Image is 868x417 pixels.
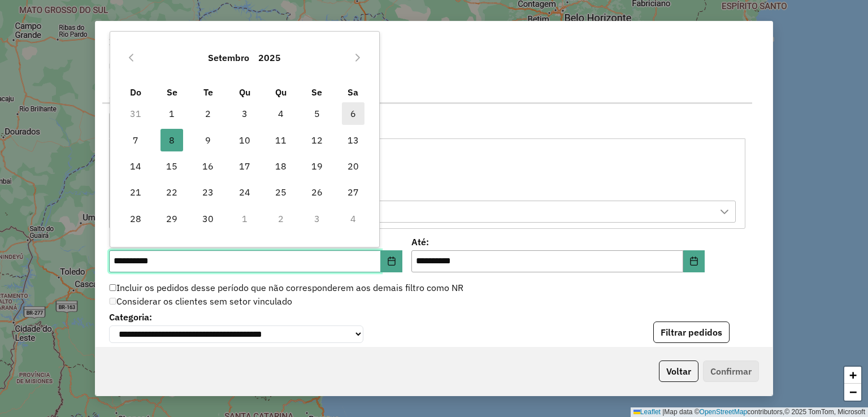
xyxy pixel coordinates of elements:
[110,31,380,247] div: Choose Date
[118,179,154,205] td: 21
[342,129,364,151] span: 13
[160,155,183,177] span: 15
[633,408,661,416] a: Leaflet
[160,129,183,151] span: 8
[124,207,147,230] span: 28
[119,185,736,199] label: Importações
[227,179,263,205] td: 24
[311,86,322,98] span: Se
[263,206,299,232] td: 2
[118,206,154,232] td: 28
[167,86,177,98] span: Se
[124,181,147,203] span: 21
[190,101,226,127] td: 2
[335,101,371,127] td: 6
[270,155,292,177] span: 18
[124,129,147,151] span: 7
[348,86,358,98] span: Sa
[270,129,292,151] span: 11
[306,129,328,151] span: 12
[109,281,463,294] label: Incluir os pedidos desse período que não corresponderem aos demais filtro como NR
[118,127,154,153] td: 7
[263,127,299,153] td: 11
[844,384,861,401] a: Zoom out
[154,127,190,153] td: 8
[306,155,328,177] span: 19
[197,129,219,151] span: 9
[335,206,371,232] td: 4
[662,408,664,416] span: |
[299,206,335,232] td: 3
[233,129,256,151] span: 10
[203,86,213,98] span: Te
[227,153,263,179] td: 17
[239,86,250,98] span: Qu
[335,127,371,153] td: 13
[160,102,183,125] span: 1
[190,127,226,153] td: 9
[335,179,371,205] td: 27
[700,408,748,416] a: OpenStreetMap
[631,407,868,417] div: Map data © contributors,© 2025 TomTom, Microsoft
[118,153,154,179] td: 14
[233,155,256,177] span: 17
[349,49,367,67] button: Next Month
[659,360,698,382] button: Voltar
[227,127,263,153] td: 10
[109,294,292,308] label: Considerar os clientes sem setor vinculado
[653,322,730,343] button: Filtrar pedidos
[306,181,328,203] span: 26
[299,101,335,127] td: 5
[342,181,364,203] span: 27
[154,179,190,205] td: 22
[233,181,256,203] span: 24
[190,153,226,179] td: 16
[342,155,364,177] span: 20
[270,181,292,203] span: 25
[154,101,190,127] td: 1
[335,153,371,179] td: 20
[306,102,328,125] span: 5
[197,207,219,230] span: 30
[275,86,287,98] span: Qu
[299,127,335,153] td: 12
[342,102,364,125] span: 6
[109,310,363,324] label: Categoria:
[233,102,256,125] span: 3
[263,179,299,205] td: 25
[197,181,219,203] span: 23
[130,86,141,98] span: Do
[849,385,857,399] span: −
[849,368,857,382] span: +
[160,207,183,230] span: 29
[227,206,263,232] td: 1
[190,206,226,232] td: 30
[227,101,263,127] td: 3
[102,89,752,104] label: Selecione os pedidos: :
[203,44,254,71] button: Choose Month
[411,235,705,249] label: Até:
[190,179,226,205] td: 23
[154,206,190,232] td: 29
[254,44,285,71] button: Choose Year
[160,181,183,203] span: 22
[197,155,219,177] span: 16
[844,367,861,384] a: Zoom in
[154,153,190,179] td: 15
[122,49,140,67] button: Previous Month
[381,250,402,273] button: Choose Date
[263,153,299,179] td: 18
[263,101,299,127] td: 4
[118,101,154,127] td: 31
[270,102,292,125] span: 4
[299,179,335,205] td: 26
[197,102,219,125] span: 2
[683,250,705,273] button: Choose Date
[124,155,147,177] span: 14
[299,153,335,179] td: 19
